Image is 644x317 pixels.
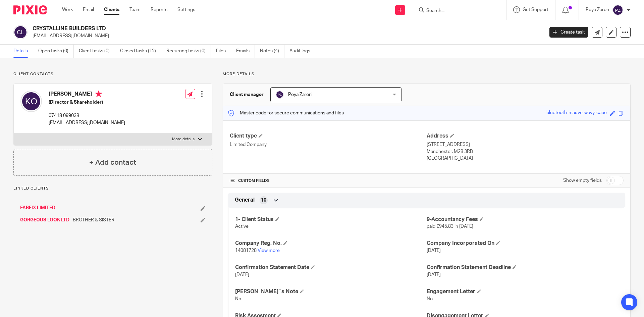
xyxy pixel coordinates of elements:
span: [DATE] [235,272,249,277]
h4: Confirmation Statement Deadline [427,264,618,271]
input: Search [426,8,486,14]
p: Client contacts [13,71,212,77]
a: View more [258,248,280,253]
span: 10 [261,197,266,204]
a: Team [129,6,141,13]
h4: [PERSON_NAME] [49,91,125,99]
span: [DATE] [427,272,441,277]
h4: Company Reg. No. [235,240,427,247]
span: Get Support [523,7,548,12]
p: Limited Company [230,141,427,148]
a: Reports [151,6,167,13]
img: svg%3E [612,5,623,15]
a: Closed tasks (12) [120,45,161,58]
a: Emails [236,45,255,58]
i: Primary [95,91,102,97]
span: General [235,197,255,204]
h4: + Add contact [89,157,136,168]
h2: CRYSTALLINE BUILDERS LTD [33,25,438,32]
h4: Company Incorporated On [427,240,618,247]
p: Master code for secure communications and files [228,110,344,116]
span: paid £945.83 in [DATE] [427,224,473,229]
h4: Engagement Letter [427,288,618,295]
a: GORGEOUS LOOK LTD [20,217,69,223]
a: Audit logs [289,45,315,58]
span: 14081728 [235,248,257,253]
h4: Client type [230,133,427,140]
p: [STREET_ADDRESS] [427,141,624,148]
h4: CUSTOM FIELDS [230,178,427,183]
a: FABFIX LIMITED [20,205,55,211]
h4: Confirmation Statement Date [235,264,427,271]
a: Settings [177,6,195,13]
a: Client tasks (0) [79,45,115,58]
a: Email [83,6,94,13]
p: More details [172,137,195,142]
p: [GEOGRAPHIC_DATA] [427,155,624,162]
a: Details [13,45,33,58]
span: No [427,297,433,301]
img: Pixie [13,5,47,14]
span: BROTHER & SISTER [73,217,114,223]
p: Linked clients [13,186,212,191]
span: Poya Zarori [288,92,312,97]
label: Show empty fields [563,177,602,184]
h4: 1- Client Status [235,216,427,223]
a: Notes (4) [260,45,284,58]
h4: [PERSON_NAME]`s Note [235,288,427,295]
p: More details [223,71,631,77]
img: svg%3E [20,91,42,112]
img: svg%3E [13,25,28,39]
h4: Address [427,133,624,140]
h5: (Director & Shareholder) [49,99,125,106]
a: Clients [104,6,119,13]
h3: Client manager [230,91,264,98]
p: Poya Zarori [586,6,609,13]
p: Manchester, M28 3RB [427,148,624,155]
span: Active [235,224,249,229]
img: svg%3E [276,91,284,99]
h4: 9-Accountancy Fees [427,216,618,223]
a: Work [62,6,73,13]
a: Create task [549,27,588,38]
p: 07418 099038 [49,112,125,119]
p: [EMAIL_ADDRESS][DOMAIN_NAME] [49,119,125,126]
a: Recurring tasks (0) [166,45,211,58]
div: bluetooth-mauve-wavy-cape [546,109,607,117]
a: Open tasks (0) [38,45,74,58]
a: Files [216,45,231,58]
p: [EMAIL_ADDRESS][DOMAIN_NAME] [33,33,539,39]
span: No [235,297,241,301]
span: [DATE] [427,248,441,253]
